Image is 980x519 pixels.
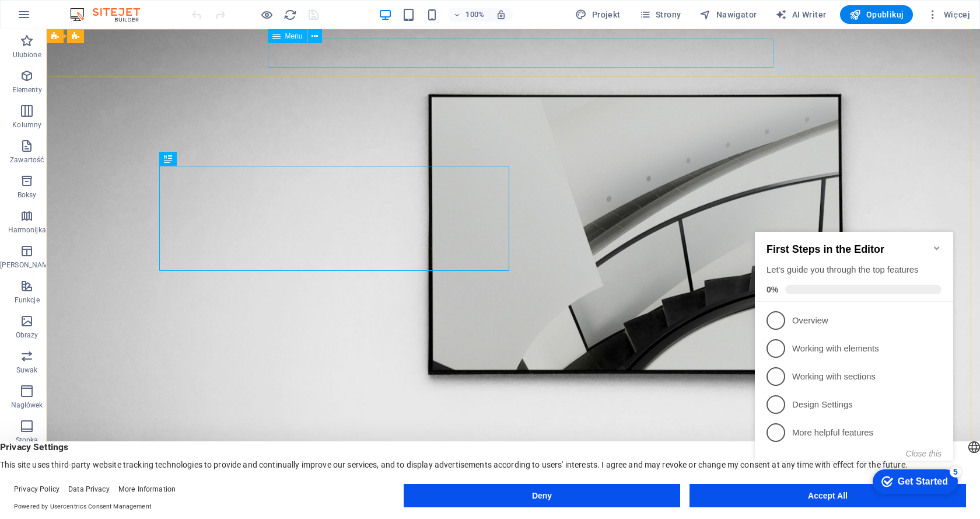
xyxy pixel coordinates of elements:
div: Projekt (Ctrl+Alt+Y) [570,5,625,24]
button: Więcej [922,5,975,24]
button: AI Writer [771,5,831,24]
div: Let's guide you through the top features [16,49,191,61]
button: 100% [448,8,489,22]
p: Kolumny [12,120,41,130]
button: Strony [635,5,686,24]
button: Projekt [570,5,625,24]
div: 5 [199,251,211,263]
p: Harmonijka [8,225,46,235]
p: Elementy [12,85,42,95]
span: Nawigator [699,9,757,20]
p: Working with sections [42,156,182,168]
i: Przeładuj stronę [283,8,297,22]
p: Obrazy [16,330,38,340]
i: Po zmianie rozmiaru automatycznie dostosowuje poziom powiększenia do wybranego urządzenia. [496,9,506,20]
img: Editor Logo [67,8,155,22]
li: Design Settings [5,176,203,204]
div: Get Started 5 items remaining, 0% complete [123,255,208,279]
li: Working with elements [5,120,203,148]
span: Menu [285,33,303,40]
p: Zawartość [10,155,44,165]
div: Minimize checklist [182,29,191,38]
p: Boksy [17,190,37,200]
span: 0% [16,70,35,79]
button: reload [283,8,297,22]
span: Strony [639,9,681,20]
p: Funkcje [15,295,40,305]
p: Overview [42,100,182,112]
button: Close this [156,234,191,243]
span: Więcej [927,9,970,20]
p: Suwak [16,365,38,375]
button: Opublikuj [840,5,913,24]
h6: 100% [466,8,484,22]
p: More helpful features [42,212,182,224]
li: Overview [5,92,203,120]
span: Opublikuj [849,9,904,20]
span: Projekt [575,9,620,20]
p: Design Settings [42,184,182,196]
li: Working with sections [5,148,203,176]
p: Stopka [16,436,38,445]
p: Ulubione [13,50,41,60]
p: Nagłówek [11,400,43,410]
div: Get Started [148,262,198,272]
button: Kliknij tutaj, aby wyjść z trybu podglądu i kontynuować edycję [260,8,274,22]
button: Nawigator [695,5,761,24]
h2: First Steps in the Editor [16,29,191,41]
span: AI Writer [775,9,826,20]
p: Working with elements [42,128,182,140]
li: More helpful features [5,204,203,232]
